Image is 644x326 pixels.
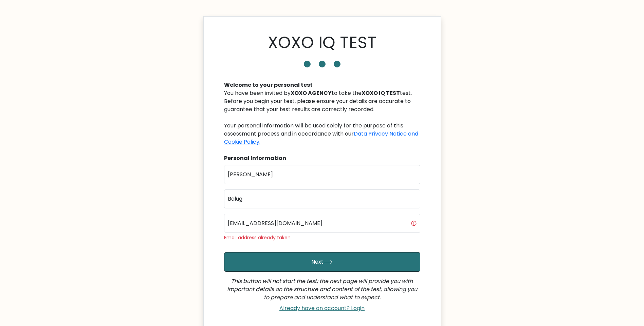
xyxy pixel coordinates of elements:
[224,214,420,233] input: Email
[268,33,376,53] h1: XOXO IQ TEST
[224,189,420,208] input: Last name
[224,234,420,241] div: Email address already taken
[224,252,420,272] button: Next
[224,81,420,89] div: Welcome to your personal test
[277,304,367,312] a: Already have an account? Login
[224,165,420,184] input: First name
[227,277,417,301] i: This button will not start the test; the next page will provide you with important details on the...
[224,89,420,146] div: You have been invited by to take the test. Before you begin your test, please ensure your details...
[224,130,418,146] a: Data Privacy Notice and Cookie Policy.
[224,154,420,162] div: Personal Information
[362,89,400,97] b: XOXO IQ TEST
[291,89,332,97] b: XOXO AGENCY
